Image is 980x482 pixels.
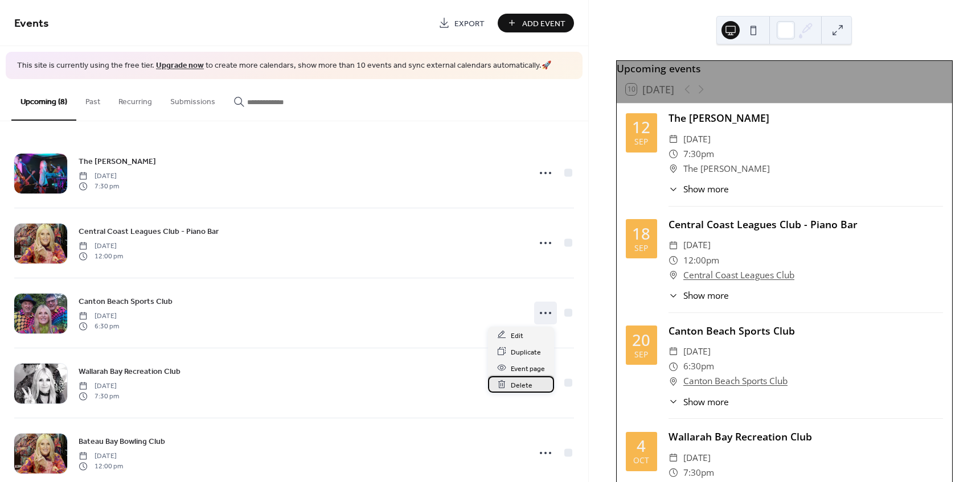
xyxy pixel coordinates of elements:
span: 7:30 pm [79,182,119,192]
a: The [PERSON_NAME] [79,155,156,168]
button: Submissions [161,79,224,120]
div: ​ [669,465,679,480]
span: [DATE] [79,451,123,461]
div: ​ [669,451,679,465]
span: Delete [511,379,532,391]
div: Canton Beach Sports Club [669,323,943,338]
span: 12:00 pm [79,462,123,472]
span: Show more [683,183,729,196]
div: Wallarah Bay Recreation Club [669,429,943,444]
span: [DATE] [79,171,119,181]
div: Sep [634,244,648,252]
span: 12:00pm [683,253,719,268]
div: ​ [669,396,679,409]
a: Canton Beach Sports Club [79,295,173,308]
button: ​Show more [669,289,729,302]
div: Sep [634,138,648,146]
div: 12 [632,120,650,135]
span: Central Coast Leagues Club - Piano Bar [79,225,219,237]
span: [DATE] [79,311,119,321]
span: 7:30pm [683,465,714,480]
span: 6:30pm [683,359,714,374]
div: ​ [669,238,679,253]
span: This site is currently using the free tier. to create more calendars, show more than 10 events an... [17,60,551,72]
span: 12:00 pm [79,252,123,262]
div: Oct [633,456,649,464]
a: Canton Beach Sports Club [683,374,788,389]
div: 18 [632,226,650,242]
span: Wallarah Bay Recreation Club [79,365,181,377]
div: Central Coast Leagues Club - Piano Bar [669,217,943,232]
span: 7:30pm [683,147,714,162]
div: ​ [669,268,679,283]
a: Central Coast Leagues Club - Piano Bar [79,225,219,238]
button: ​Show more [669,183,729,196]
span: The [PERSON_NAME] [79,155,156,167]
span: The [PERSON_NAME] [683,162,770,176]
div: The [PERSON_NAME] [669,110,943,125]
div: ​ [669,132,679,147]
span: Show more [683,396,729,409]
button: ​Show more [669,396,729,409]
button: Recurring [109,79,161,120]
button: Add Event [498,14,574,32]
span: Duplicate [511,346,541,358]
div: ​ [669,183,679,196]
a: Central Coast Leagues Club [683,268,794,283]
span: Add Event [522,18,565,30]
span: 7:30 pm [79,392,119,402]
a: Upgrade now [156,58,204,73]
span: [DATE] [683,132,711,147]
div: ​ [669,374,679,389]
span: [DATE] [683,238,711,253]
div: ​ [669,147,679,162]
a: Bateau Bay Bowling Club [79,435,165,448]
div: Upcoming events [617,61,952,76]
span: [DATE] [683,451,711,465]
span: [DATE] [79,241,123,251]
div: 4 [637,438,646,454]
span: Event page [511,362,545,374]
span: [DATE] [79,381,119,391]
div: ​ [669,289,679,302]
span: Show more [683,289,729,302]
a: Wallarah Bay Recreation Club [79,365,181,378]
button: Upcoming (8) [11,79,76,121]
div: ​ [669,162,679,176]
div: ​ [669,253,679,268]
span: Edit [511,329,523,341]
a: Export [430,14,493,32]
div: ​ [669,359,679,374]
button: Past [76,79,109,120]
div: Sep [634,351,648,359]
span: 6:30 pm [79,322,119,332]
span: Export [454,18,485,30]
span: [DATE] [683,344,711,359]
span: Bateau Bay Bowling Club [79,435,165,447]
div: 20 [632,332,650,348]
div: ​ [669,344,679,359]
span: Canton Beach Sports Club [79,295,173,307]
span: Events [14,13,49,35]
